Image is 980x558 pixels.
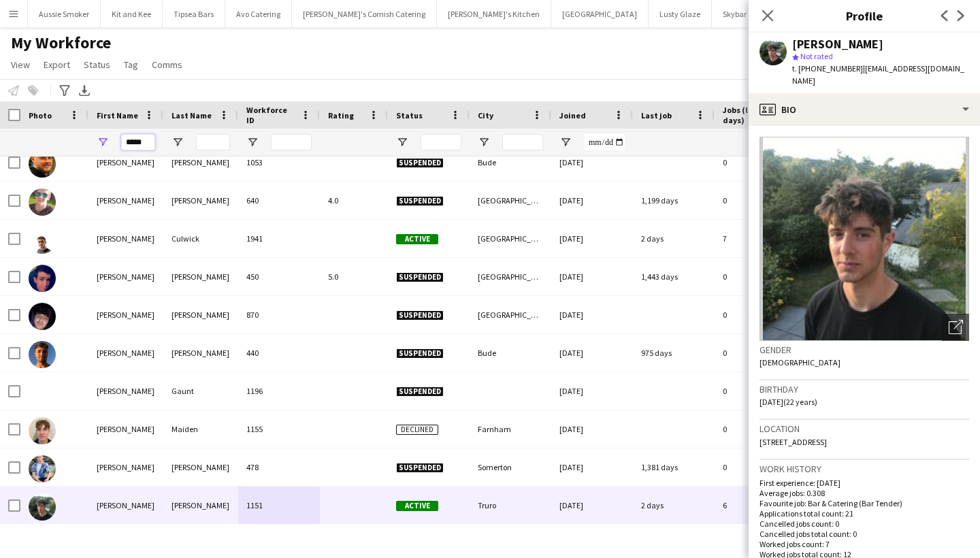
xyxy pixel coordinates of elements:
[551,448,633,486] div: [DATE]
[396,158,444,168] span: Suspended
[118,56,144,73] a: Tag
[88,220,163,257] div: [PERSON_NAME]
[715,372,803,410] div: 0
[97,110,138,120] span: First Name
[759,519,969,529] p: Cancelled jobs count: 0
[396,110,423,120] span: Status
[88,448,163,486] div: [PERSON_NAME]
[271,134,312,150] input: Workforce ID Filter Input
[759,397,817,407] span: [DATE] (22 years)
[551,334,633,372] div: [DATE]
[712,1,758,27] button: Skybar
[396,136,408,148] button: Open Filter Menu
[478,110,493,120] span: City
[759,344,969,356] h3: Gender
[163,1,225,27] button: Tipsea Bars
[470,410,551,448] div: Farnham
[396,310,444,321] span: Suspended
[715,144,803,181] div: 0
[633,487,715,524] div: 2 days
[28,1,101,27] button: Aussie Smoker
[121,134,155,150] input: First Name Filter Input
[29,150,56,178] img: James Abbott
[238,372,320,410] div: 1196
[633,258,715,295] div: 1,443 days
[320,182,388,219] div: 4.0
[502,134,543,150] input: City Filter Input
[470,258,551,295] div: [GEOGRAPHIC_DATA]
[759,488,969,498] p: Average jobs: 0.308
[29,265,56,292] img: James Cunningham
[551,296,633,333] div: [DATE]
[759,508,969,519] p: Applications total count: 21
[56,82,73,99] app-action-btn: Advanced filters
[584,134,625,150] input: Joined Filter Input
[792,63,863,73] span: t. [PHONE_NUMBER]
[715,410,803,448] div: 0
[238,258,320,295] div: 450
[470,220,551,257] div: [GEOGRAPHIC_DATA]
[551,410,633,448] div: [DATE]
[559,136,572,148] button: Open Filter Menu
[5,56,35,73] a: View
[146,56,188,73] a: Comms
[163,144,238,181] div: [PERSON_NAME]
[396,501,438,511] span: Active
[759,437,827,447] span: [STREET_ADDRESS]
[38,56,76,73] a: Export
[163,296,238,333] div: [PERSON_NAME]
[238,410,320,448] div: 1155
[470,182,551,219] div: [GEOGRAPHIC_DATA]
[171,110,212,120] span: Last Name
[163,410,238,448] div: Maiden
[633,334,715,372] div: 975 days
[715,296,803,333] div: 0
[29,188,56,216] img: James Browne
[759,383,969,395] h3: Birthday
[171,136,184,148] button: Open Filter Menu
[723,105,779,125] span: Jobs (last 90 days)
[88,372,163,410] div: [PERSON_NAME]
[715,448,803,486] div: 0
[29,417,56,444] img: James Maiden
[163,182,238,219] div: [PERSON_NAME]
[551,182,633,219] div: [DATE]
[238,144,320,181] div: 1053
[238,448,320,486] div: 478
[163,220,238,257] div: Culwick
[649,1,712,27] button: Lusty Glaze
[759,498,969,508] p: Favourite job: Bar & Catering (Bar Tender)
[478,136,490,148] button: Open Filter Menu
[421,134,461,150] input: Status Filter Input
[11,33,111,53] span: My Workforce
[715,334,803,372] div: 0
[238,296,320,333] div: 870
[88,410,163,448] div: [PERSON_NAME]
[163,448,238,486] div: [PERSON_NAME]
[88,296,163,333] div: [PERSON_NAME]
[29,341,56,368] img: James Finley
[29,110,52,120] span: Photo
[29,303,56,330] img: James Dann
[715,182,803,219] div: 0
[88,487,163,524] div: [PERSON_NAME]
[238,487,320,524] div: 1151
[101,1,163,27] button: Kit and Kee
[715,487,803,524] div: 6
[88,182,163,219] div: [PERSON_NAME]
[97,136,109,148] button: Open Filter Menu
[800,51,833,61] span: Not rated
[163,372,238,410] div: Gaunt
[633,448,715,486] div: 1,381 days
[163,258,238,295] div: [PERSON_NAME]
[759,137,969,341] img: Crew avatar or photo
[470,487,551,524] div: Truro
[238,182,320,219] div: 640
[759,357,840,367] span: [DEMOGRAPHIC_DATA]
[437,1,551,27] button: [PERSON_NAME]'s Kitchen
[396,272,444,282] span: Suspended
[633,182,715,219] div: 1,199 days
[470,448,551,486] div: Somerton
[551,487,633,524] div: [DATE]
[29,455,56,482] img: James Moore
